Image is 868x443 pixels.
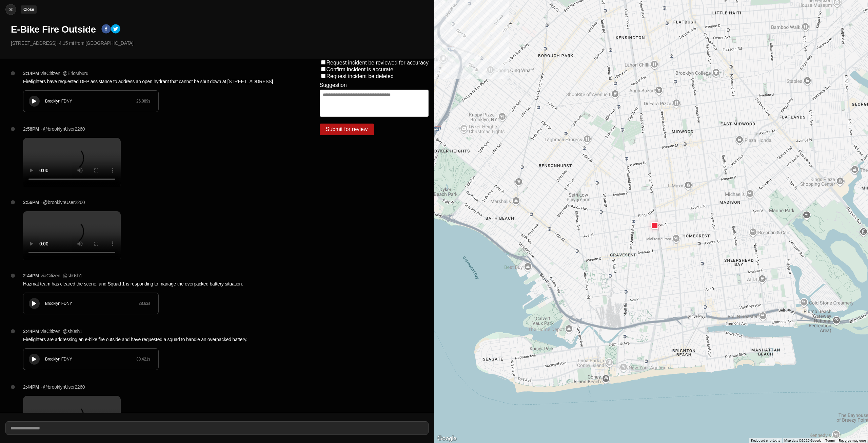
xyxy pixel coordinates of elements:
[436,434,458,443] a: Open this area in Google Maps (opens a new window)
[23,78,293,85] p: Firefighters have requested DEP assistance to address an open hydrant that cannot be shut down at...
[23,70,39,77] p: 3:14PM
[23,336,293,343] p: Firefighters are addressing an e-bike fire outside and have requested a squad to handle an overpa...
[327,67,393,72] label: Confirm incident is accurate
[751,438,780,443] button: Keyboard shortcuts
[5,4,16,15] button: cancelClose
[41,328,82,335] p: via Citizen · @ sh0sh1
[327,73,394,79] label: Request incident be deleted
[784,439,821,442] span: Map data ©2025 Google
[136,98,150,104] div: 26.089 s
[41,199,85,206] p: · @brooklynUser2260
[23,328,39,335] p: 2:44PM
[45,98,136,104] div: Brooklyn FDNY
[327,60,429,66] label: Request incident be reviewed for accuracy
[138,301,150,306] div: 28.63 s
[23,7,34,12] small: Close
[23,199,39,206] p: 2:56PM
[11,40,429,47] p: [STREET_ADDRESS] · 4.15 mi from [GEOGRAPHIC_DATA]
[23,126,39,132] p: 2:58PM
[41,126,85,132] p: · @brooklynUser2260
[23,272,39,279] p: 2:44PM
[136,356,150,362] div: 30.421 s
[45,356,136,362] div: Brooklyn FDNY
[320,124,374,135] button: Submit for review
[436,434,458,443] img: Google
[45,301,138,306] div: Brooklyn FDNY
[41,272,82,279] p: via Citizen · @ sh0sh1
[7,6,14,13] img: cancel
[839,439,866,442] a: Report a map error
[41,70,88,77] p: via Citizen · @ EricMburu
[11,23,96,36] h1: E-Bike Fire Outside
[111,24,120,35] button: twitter
[825,439,835,442] a: Terms (opens in new tab)
[23,280,293,287] p: Hazmat team has cleared the scene, and Squad 1 is responding to manage the overpacked battery sit...
[23,384,39,390] p: 2:44PM
[101,24,111,35] button: facebook
[320,82,347,88] label: Suggestion
[41,384,85,390] p: · @brooklynUser2260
